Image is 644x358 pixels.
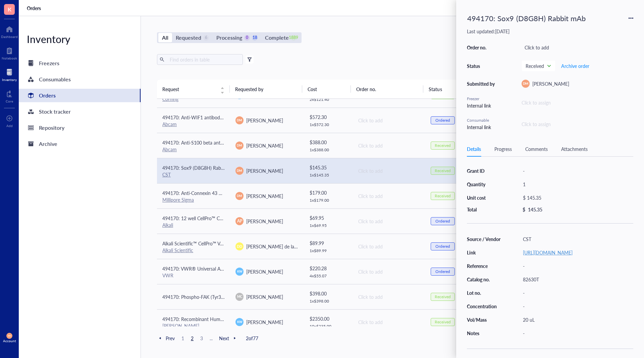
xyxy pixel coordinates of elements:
[162,121,177,127] a: Abcam
[237,168,242,173] span: DM
[523,249,573,256] a: [URL][DOMAIN_NAME]
[520,315,633,324] div: 20 uL
[246,335,258,341] span: 2 of 77
[6,88,13,103] a: Core
[310,138,347,146] div: $ 388.00
[179,335,187,341] span: 1
[467,263,501,269] div: Reference
[352,158,425,183] td: Click to add
[523,81,528,86] span: DM
[467,317,501,323] div: Vol/Mass
[1,35,18,39] div: Dashboard
[351,80,424,98] th: Order no.
[8,5,11,13] span: K
[2,67,17,82] a: Inventory
[162,33,168,42] div: All
[467,249,501,255] div: Link
[561,63,589,69] span: Archive order
[467,290,501,296] div: Lot no.
[2,78,17,82] div: Inventory
[157,80,230,98] th: Request
[162,196,194,203] a: Millipore Sigma
[435,294,451,300] div: Received
[358,167,420,174] div: Click to add
[162,95,178,102] a: Corning
[162,215,316,222] span: 494170: 12 well CellPro™ Cell Culture Plates with Lids, Flat Bottom, Sterile
[237,244,242,249] span: DD
[435,218,450,224] div: Ordered
[532,80,569,87] span: [PERSON_NAME]
[310,290,347,297] div: $ 398.00
[352,108,425,133] td: Click to add
[19,73,141,86] a: Consumables
[230,80,303,98] th: Requested by
[157,32,302,43] div: segmented control
[310,324,347,329] div: 10 x $ 235.00
[188,335,196,341] span: 2
[435,319,451,325] div: Received
[467,181,501,187] div: Quantity
[467,303,501,309] div: Concentration
[520,193,631,202] div: $ 145.35
[162,114,246,121] span: 494170: Anti-WIF1 antibody [EPR9385]
[523,206,525,212] div: $
[358,243,420,250] div: Click to add
[467,63,497,69] div: Status
[358,293,420,301] div: Click to add
[1,24,18,39] a: Dashboard
[435,193,451,199] div: Received
[39,75,71,84] div: Consumables
[525,145,548,153] div: Comments
[467,145,481,153] div: Details
[522,120,633,128] div: Click to assign
[246,142,283,149] span: [PERSON_NAME]
[237,194,242,198] span: DM
[520,275,633,284] div: 82630T
[162,272,225,278] div: VWR
[310,265,347,272] div: $ 220.28
[246,193,283,199] span: [PERSON_NAME]
[520,180,633,189] div: 1
[358,142,420,149] div: Click to add
[3,339,16,343] div: Account
[352,234,425,259] td: Click to add
[520,302,633,311] div: -
[520,261,633,271] div: -
[39,139,57,149] div: Archive
[522,99,633,106] div: Click to assign
[8,334,11,337] span: DM
[310,122,347,127] div: 1 x $ 572.30
[435,269,450,274] div: Ordered
[237,218,242,224] span: AP
[39,58,59,68] div: Freezers
[358,117,420,124] div: Click to add
[237,118,242,123] span: DM
[522,43,633,52] div: Click to add
[358,318,420,326] div: Click to add
[464,11,589,26] div: 494170: Sox9 (D8G8H) Rabbit mAb
[19,121,141,134] a: Repository
[310,315,347,322] div: $ 2350.00
[561,145,588,153] div: Attachments
[526,63,550,69] span: Received
[467,102,497,109] div: Internal link
[162,85,216,93] span: Request
[310,273,347,279] div: 4 x $ 55.07
[423,80,472,98] th: Status
[520,234,633,244] div: CST
[352,309,425,334] td: Click to add
[246,319,283,325] span: [PERSON_NAME]
[246,293,283,300] span: [PERSON_NAME]
[528,206,542,212] div: 145.35
[467,96,497,102] div: Freezer
[237,320,242,324] span: KW
[310,248,347,253] div: 1 x $ 89.99
[39,91,56,100] div: Orders
[162,139,313,146] span: 494170: Anti-S100 beta antibody [EP1576Y] - [MEDICAL_DATA] Marker
[216,33,242,42] div: Processing
[162,265,330,272] span: 494170: VWR® Universal Aerosol Filter Pipet Tips, Racked, Sterile, 100 - 1000 µl
[203,35,209,41] div: 6
[157,335,175,341] span: Prev
[27,5,42,11] a: Orders
[352,259,425,284] td: Click to add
